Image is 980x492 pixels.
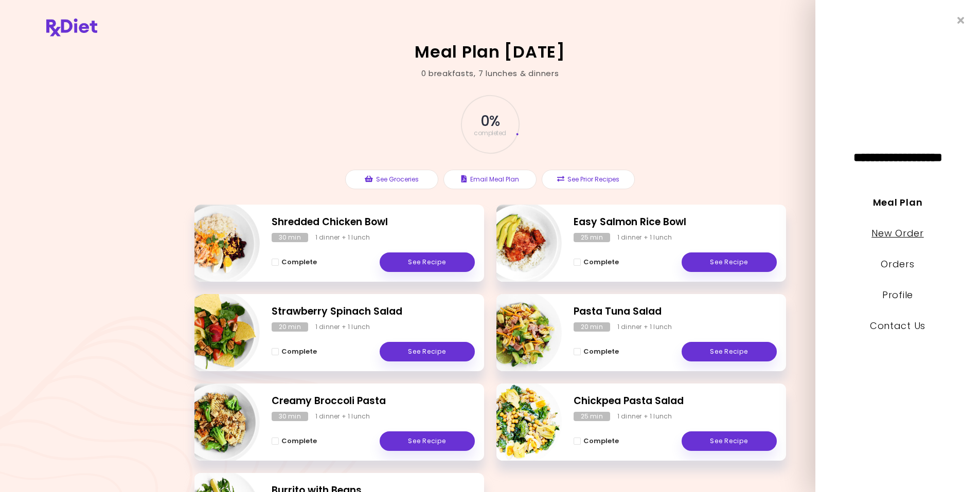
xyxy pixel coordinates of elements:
[421,68,559,80] div: 0 breakfasts , 7 lunches & dinners
[583,437,619,445] span: Complete
[957,15,965,25] i: Close
[272,394,475,409] h2: Creamy Broccoli Pasta
[873,196,922,209] a: Meal Plan
[380,252,475,272] a: See Recipe - Shredded Chicken Bowl
[476,290,562,375] img: Info - Pasta Tuna Salad
[174,290,260,375] img: Info - Strawberry Spinach Salad
[574,394,777,409] h2: Chickpea Pasta Salad
[574,412,610,421] div: 25 min
[315,233,370,242] div: 1 dinner + 1 lunch
[617,322,672,332] div: 1 dinner + 1 lunch
[281,437,317,445] span: Complete
[682,431,777,451] a: See Recipe - Chickpea Pasta Salad
[682,342,777,361] a: See Recipe - Pasta Tuna Salad
[380,342,475,361] a: See Recipe - Strawberry Spinach Salad
[574,233,610,242] div: 25 min
[617,233,672,242] div: 1 dinner + 1 lunch
[272,412,308,421] div: 30 min
[174,379,260,465] img: Info - Creamy Broccoli Pasta
[272,215,475,230] h2: Shredded Chicken Bowl
[415,44,565,60] h2: Meal Plan [DATE]
[315,322,370,332] div: 1 dinner + 1 lunch
[272,322,308,332] div: 20 min
[476,379,562,465] img: Info - Chickpea Pasta Salad
[542,170,635,189] button: See Prior Recipes
[870,319,925,332] a: Contact Us
[574,215,777,230] h2: Easy Salmon Rice Bowl
[574,256,619,268] button: Complete - Easy Salmon Rice Bowl
[574,345,619,358] button: Complete - Pasta Tuna Salad
[281,258,317,266] span: Complete
[881,258,914,270] a: Orders
[281,348,317,356] span: Complete
[617,412,672,421] div: 1 dinner + 1 lunch
[480,113,500,130] span: 0 %
[272,256,317,268] button: Complete - Shredded Chicken Bowl
[574,435,619,447] button: Complete - Chickpea Pasta Salad
[272,233,308,242] div: 30 min
[345,170,438,189] button: See Groceries
[272,435,317,447] button: Complete - Creamy Broccoli Pasta
[474,130,506,136] span: completed
[476,201,562,286] img: Info - Easy Salmon Rice Bowl
[882,288,913,301] a: Profile
[574,322,610,332] div: 20 min
[443,170,537,189] button: Email Meal Plan
[272,345,317,358] button: Complete - Strawberry Spinach Salad
[315,412,370,421] div: 1 dinner + 1 lunch
[871,227,923,240] a: New Order
[272,304,475,319] h2: Strawberry Spinach Salad
[682,252,777,272] a: See Recipe - Easy Salmon Rice Bowl
[574,304,777,319] h2: Pasta Tuna Salad
[583,258,619,266] span: Complete
[174,201,260,286] img: Info - Shredded Chicken Bowl
[380,431,475,451] a: See Recipe - Creamy Broccoli Pasta
[46,19,97,37] img: RxDiet
[583,348,619,356] span: Complete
